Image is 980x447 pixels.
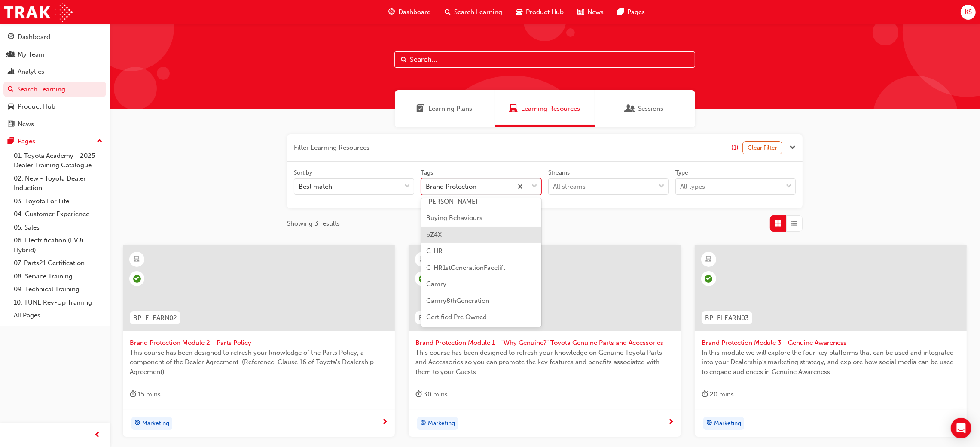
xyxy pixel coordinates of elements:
a: BP_ELEARN02Brand Protection Module 2 - Parts PolicyThis course has been designed to refresh your ... [123,245,395,437]
span: Brand Protection Module 2 - Parts Policy [130,338,388,348]
span: Learning Plans [417,104,425,114]
span: Grid [775,219,782,229]
a: search-iconSearch Learning [438,3,509,21]
span: search-icon [8,86,14,94]
a: News [3,116,106,132]
div: Analytics [18,67,44,77]
span: target-icon [706,418,712,429]
div: Tags [421,169,433,177]
div: Best match [299,182,332,192]
span: learningResourceType_ELEARNING-icon [705,254,711,265]
span: [PERSON_NAME] [426,198,478,205]
span: Search [401,55,407,65]
button: DashboardMy TeamAnalyticsSearch LearningProduct HubNews [3,27,106,133]
span: news-icon [577,7,584,18]
a: Learning ResourcesLearning Resources [495,90,595,127]
div: Product Hub [18,102,55,112]
div: 15 mins [130,389,161,400]
span: Marketing [142,419,169,429]
span: target-icon [420,418,426,429]
div: Sort by [294,169,312,177]
a: 07. Parts21 Certification [10,257,106,270]
a: 09. Technical Training [10,283,106,296]
a: 01. Toyota Academy - 2025 Dealer Training Catalogue [10,149,106,172]
span: Showing 3 results [287,219,340,229]
span: guage-icon [8,33,14,41]
div: All streams [553,182,586,192]
span: Pages [627,7,645,17]
button: Close the filter [789,143,796,153]
span: C-HR [426,247,443,255]
span: duration-icon [702,389,708,400]
button: Clear Filter [742,141,783,154]
button: KS [961,5,976,20]
span: Brand Protection Module 1 - "Why Genuine?" Toyota Genuine Parts and Accessories [415,338,674,348]
span: News [587,7,604,17]
span: learningRecordVerb_COMPLETE-icon [133,275,141,283]
span: Product Hub [526,7,564,17]
div: Open Intercom Messenger [951,418,971,438]
div: News [18,119,34,129]
div: Type [675,169,688,177]
span: Marketing [714,419,741,429]
a: Learning PlansLearning Plans [395,90,495,127]
span: This course has been designed to refresh your knowledge on Genuine Toyota Parts and Accessories s... [415,348,674,377]
span: learningResourceType_ELEARNING-icon [134,254,140,265]
span: bZ4X [426,231,442,239]
span: duration-icon [415,389,422,400]
a: SessionsSessions [595,90,695,127]
span: people-icon [8,51,14,59]
span: BP_ELEARN01 [419,313,462,323]
span: Buying Behaviours [426,214,482,222]
span: chart-icon [8,68,14,76]
span: BP_ELEARN03 [705,313,749,323]
a: guage-iconDashboard [382,3,438,21]
input: Search... [394,51,695,68]
span: C-HR1stGenerationFacelift [426,264,505,272]
a: 06. Electrification (EV & Hybrid) [10,234,106,257]
span: Sessions [626,104,635,114]
a: 03. Toyota For Life [10,195,106,208]
span: guage-icon [388,7,395,18]
a: 10. TUNE Rev-Up Training [10,296,106,309]
span: List [791,219,798,229]
div: All types [680,182,705,192]
div: Dashboard [18,32,50,42]
span: learningRecordVerb_COMPLETE-icon [705,275,712,283]
span: car-icon [8,103,14,111]
div: 20 mins [702,389,734,400]
a: All Pages [10,309,106,322]
label: tagOptions [421,169,541,195]
span: learningResourceType_ELEARNING-icon [420,254,426,265]
span: down-icon [786,181,792,192]
div: Brand Protection [426,182,476,192]
span: Sessions [638,104,664,114]
a: 04. Customer Experience [10,208,106,221]
span: news-icon [8,121,14,128]
span: Certified Pre Owned [426,313,487,321]
a: pages-iconPages [611,3,652,21]
a: My Team [3,47,106,63]
span: duration-icon [130,389,136,400]
span: prev-icon [95,430,101,441]
span: target-icon [134,418,140,429]
span: Search Learning [454,7,502,17]
a: 05. Sales [10,221,106,234]
img: Trak [4,3,73,22]
span: Marketing [428,419,455,429]
div: My Team [18,50,45,60]
a: 08. Service Training [10,270,106,283]
a: BP_ELEARN03Brand Protection Module 3 - Genuine AwarenessIn this module we will explore the four k... [695,245,967,437]
a: car-iconProduct Hub [509,3,571,21]
a: Search Learning [3,82,106,97]
span: next-icon [382,419,388,426]
div: Pages [18,136,35,146]
span: next-icon [668,419,674,426]
span: Learning Plans [429,104,473,114]
span: Camry [426,280,446,288]
span: In this module we will explore the four key platforms that can be used and integrated into your D... [702,348,960,377]
span: pages-icon [8,138,14,145]
span: Camry8thGeneration [426,297,489,305]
